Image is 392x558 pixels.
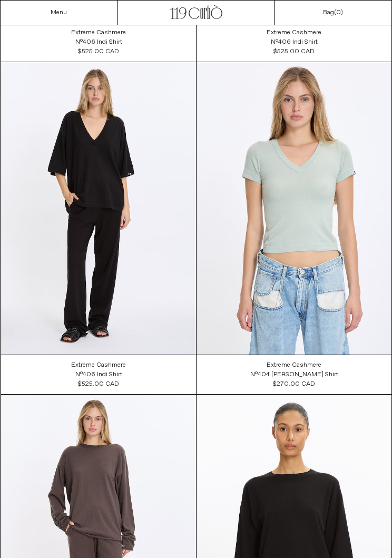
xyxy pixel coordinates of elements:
[267,28,321,37] a: Extreme Cashmere
[271,37,318,47] a: N°406 Indi Shirt
[323,8,343,17] a: Bag()
[267,28,321,37] div: Extreme Cashmere
[336,8,340,17] span: 0
[267,360,321,370] a: Extreme Cashmere
[271,38,318,47] div: N°406 Indi Shirt
[71,28,126,37] a: Extreme Cashmere
[336,8,343,17] span: )
[1,62,196,355] img: Extreme Cashmere N°406 Indi Shirt
[71,28,126,37] div: Extreme Cashmere
[51,8,67,17] a: Menu
[250,370,338,379] a: N°404 [PERSON_NAME] Shirt
[273,379,315,389] div: $270.00 CAD
[267,361,321,370] div: Extreme Cashmere
[78,47,119,56] div: $525.00 CAD
[75,370,122,379] div: N°406 Indi Shirt
[71,360,126,370] a: Extreme Cashmere
[71,361,126,370] div: Extreme Cashmere
[75,37,122,47] a: N°406 Indi Shirt
[75,38,122,47] div: N°406 Indi Shirt
[78,379,119,389] div: $525.00 CAD
[75,370,122,379] a: N°406 Indi Shirt
[250,370,338,379] div: N°404 [PERSON_NAME] Shirt
[273,47,315,56] div: $525.00 CAD
[197,62,391,355] img: Extreme Cashmere N°404 Vicky Shirt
